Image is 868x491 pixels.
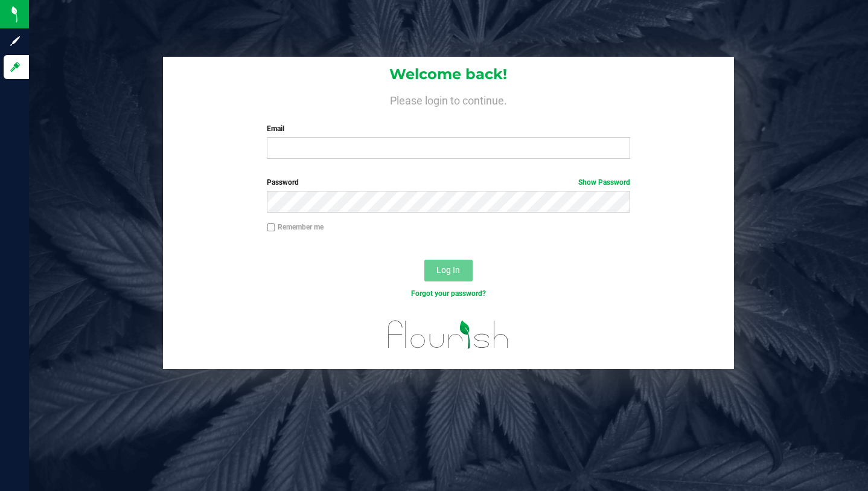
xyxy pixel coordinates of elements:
[578,178,630,187] a: Show Password
[424,260,473,281] button: Log In
[267,223,275,232] input: Remember me
[411,289,486,298] a: Forgot your password?
[267,178,299,187] span: Password
[377,312,520,358] img: flourish_logo.svg
[267,222,324,233] label: Remember me
[267,123,630,134] label: Email
[163,66,735,82] h1: Welcome back!
[436,265,460,275] span: Log In
[9,35,21,47] inline-svg: Sign up
[163,92,735,106] h4: Please login to continue.
[9,61,21,73] inline-svg: Log in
